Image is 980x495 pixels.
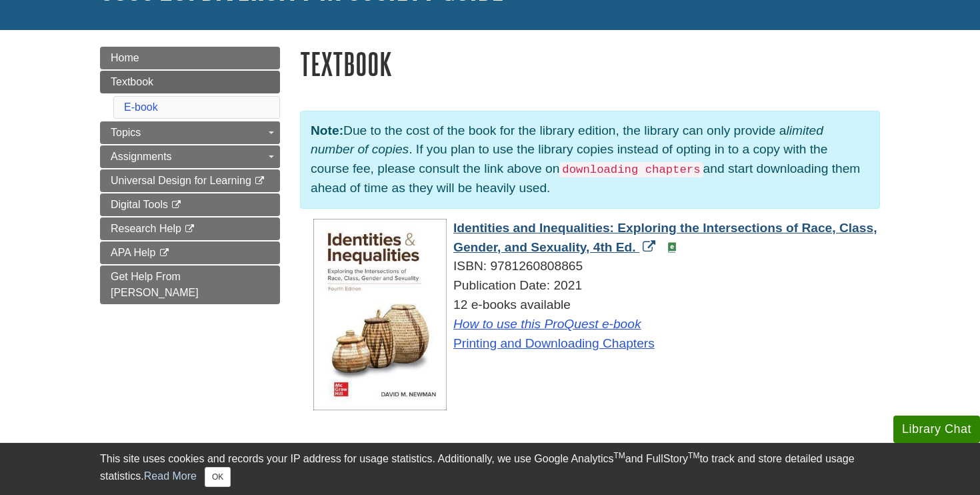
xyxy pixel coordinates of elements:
i: This link opens in a new window [159,249,170,258]
span: Home [111,52,139,63]
a: Get Help From [PERSON_NAME] [100,266,280,304]
a: Research Help [100,217,280,240]
a: APA Help [100,241,280,264]
a: Printing and Downloading Chapters [453,336,655,350]
div: 12 e-books available [313,296,880,353]
h1: Textbook [300,47,880,81]
a: Textbook [100,71,280,93]
span: Digital Tools [111,199,168,210]
button: Close [205,467,231,487]
span: APA Help [111,247,155,258]
a: How to use this ProQuest e-book [453,317,641,331]
span: Universal Design for Learning [111,175,251,186]
a: E-book [124,101,158,113]
span: Textbook [111,76,153,87]
span: Research Help [111,223,181,234]
i: This link opens in a new window [254,177,265,185]
span: Identities and Inequalities: Exploring the Intersections of Race, Class, Gender, and Sexuality, 4... [453,221,877,254]
p: Due to the cost of the book for the library edition, the library can only provide a . If you plan... [300,111,880,209]
span: Assignments [111,151,172,162]
div: ISBN: 9781260808865 [313,257,880,276]
em: limited number of copies [311,123,823,157]
a: Universal Design for Learning [100,169,280,192]
span: Topics [111,127,141,138]
div: This site uses cookies and records your IP address for usage statistics. Additionally, we use Goo... [100,451,880,487]
a: Read More [144,470,197,482]
a: Home [100,47,280,69]
img: e-Book [667,242,677,253]
a: Digital Tools [100,193,280,216]
button: Library Chat [893,416,980,443]
div: Guide Page Menu [100,47,280,304]
sup: TM [613,451,625,460]
sup: TM [688,451,699,460]
div: Publication Date: 2021 [313,276,880,296]
strong: Note: [311,123,343,137]
span: Get Help From [PERSON_NAME] [111,271,199,298]
img: Cover Art [313,219,447,410]
a: Topics [100,121,280,144]
i: This link opens in a new window [171,201,182,209]
i: This link opens in a new window [184,225,195,233]
code: downloading chapters [559,162,703,177]
a: Link opens in new window [453,221,877,254]
a: Assignments [100,145,280,168]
